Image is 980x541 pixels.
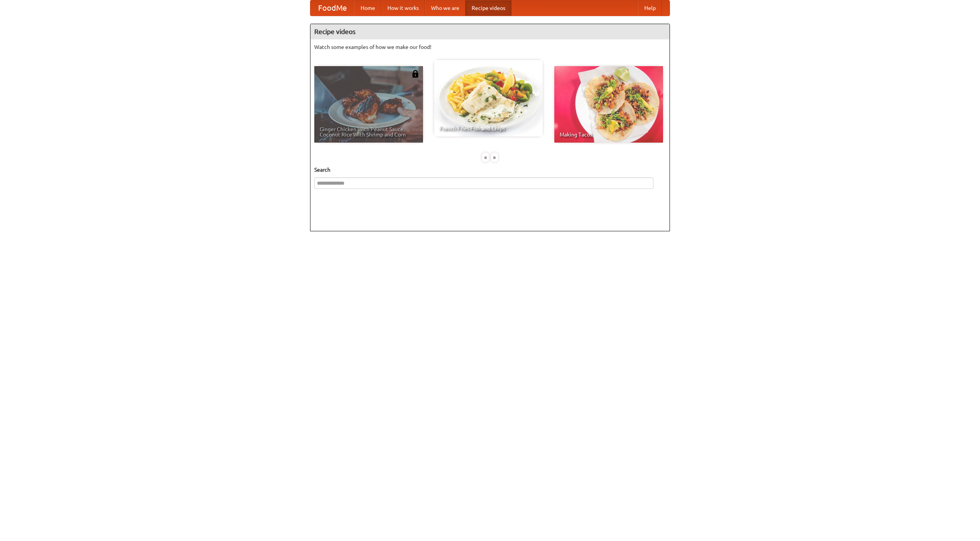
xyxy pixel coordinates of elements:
span: French Fries Fish and Chips [439,126,537,131]
a: FoodMe [310,0,354,16]
a: Making Tacos [554,66,663,143]
h4: Recipe videos [310,24,670,39]
div: » [491,153,498,162]
a: Home [354,0,381,16]
span: Making Tacos [560,132,658,137]
a: How it works [381,0,425,16]
a: Recipe videos [465,0,511,16]
h5: Search [314,166,666,174]
a: Who we are [425,0,465,16]
div: « [482,153,489,162]
p: Watch some examples of how we make our food! [314,43,666,51]
a: Help [638,0,662,16]
img: 483408.png [412,70,419,78]
a: French Fries Fish and Chips [434,60,543,136]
